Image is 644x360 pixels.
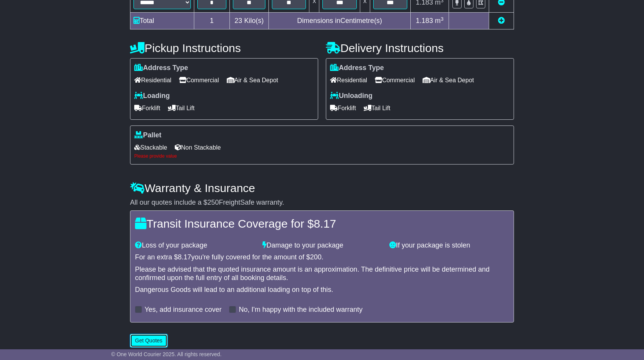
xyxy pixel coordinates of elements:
[135,266,509,282] div: Please be advised that the quoted insurance amount is an approximation. The definitive price will...
[330,64,384,72] label: Address Type
[364,102,390,114] span: Tail Lift
[130,42,318,54] h4: Pickup Instructions
[234,17,242,24] span: 23
[375,74,415,86] span: Commercial
[194,13,230,29] td: 1
[229,13,269,29] td: Kilo(s)
[330,102,356,114] span: Forklift
[168,102,195,114] span: Tail Lift
[239,306,363,314] label: No, I'm happy with the included warranty
[145,306,221,314] label: Yes, add insurance cover
[330,74,367,86] span: Residential
[135,217,509,230] h4: Transit Insurance Coverage for $
[135,286,509,294] div: Dangerous Goods will lead to an additional loading on top of this.
[130,199,514,207] div: All our quotes include a $ FreightSafe warranty.
[207,199,219,206] span: 250
[227,74,278,86] span: Air & Sea Depot
[134,92,170,100] label: Loading
[130,334,168,347] button: Get Quotes
[330,92,372,100] label: Unloading
[269,13,411,29] td: Dimensions in Centimetre(s)
[134,142,167,153] span: Stackable
[130,13,194,29] td: Total
[111,351,222,357] span: © One World Courier 2025. All rights reserved.
[310,253,322,261] span: 200
[326,42,514,54] h4: Delivery Instructions
[498,17,505,24] a: Add new item
[435,17,444,24] span: m
[178,253,191,261] span: 8.17
[134,131,161,140] label: Pallet
[175,142,221,153] span: Non Stackable
[134,74,171,86] span: Residential
[416,17,433,24] span: 1.183
[131,241,259,250] div: Loss of your package
[441,16,444,22] sup: 3
[423,74,474,86] span: Air & Sea Depot
[134,153,510,159] div: Please provide value
[130,182,514,194] h4: Warranty & Insurance
[179,74,219,86] span: Commercial
[314,217,336,230] span: 8.17
[385,241,513,250] div: If your package is stolen
[134,64,188,72] label: Address Type
[259,241,386,250] div: Damage to your package
[134,102,160,114] span: Forklift
[135,253,509,262] div: For an extra $ you're fully covered for the amount of $ .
